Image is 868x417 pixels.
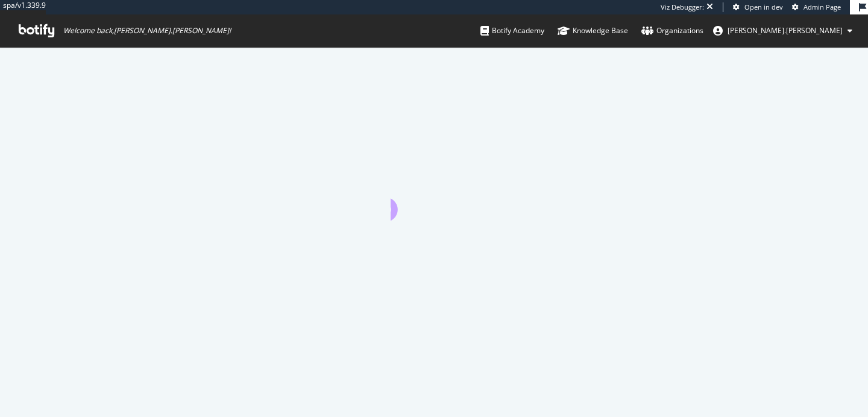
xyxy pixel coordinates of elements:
[558,25,628,37] div: Knowledge Base
[744,2,783,11] span: Open in dev
[661,2,704,12] div: Viz Debugger:
[728,25,843,36] span: emerson.prager
[703,21,862,40] button: [PERSON_NAME].[PERSON_NAME]
[641,14,703,47] a: Organizations
[480,25,544,37] div: Botify Academy
[558,14,628,47] a: Knowledge Base
[733,2,783,12] a: Open in dev
[792,2,841,12] a: Admin Page
[804,2,841,11] span: Admin Page
[480,14,544,47] a: Botify Academy
[63,26,231,36] span: Welcome back, [PERSON_NAME].[PERSON_NAME] !
[641,25,703,37] div: Organizations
